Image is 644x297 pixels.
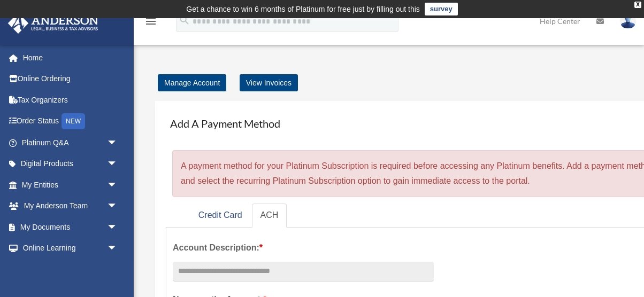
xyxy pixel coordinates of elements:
span: arrow_drop_down [107,153,128,175]
a: Platinum Q&Aarrow_drop_down [7,132,134,153]
span: arrow_drop_down [107,216,128,238]
i: menu [144,15,157,28]
label: Account Description: [173,240,434,255]
a: survey [425,3,458,15]
a: My Documentsarrow_drop_down [7,216,134,238]
div: NEW [62,113,85,129]
a: My Anderson Teamarrow_drop_down [7,196,134,217]
span: arrow_drop_down [107,196,128,217]
a: Manage Account [158,74,226,91]
a: Online Learningarrow_drop_down [7,238,134,259]
span: arrow_drop_down [107,132,128,154]
a: Credit Card [190,204,251,228]
a: Billingarrow_drop_down [7,259,134,280]
a: Home [7,47,134,68]
span: arrow_drop_down [107,174,128,196]
div: Get a chance to win 6 months of Platinum for free just by filling out this [186,3,420,15]
a: View Invoices [240,74,298,91]
a: Digital Productsarrow_drop_down [7,153,134,175]
a: Tax Organizers [7,89,134,111]
a: Online Ordering [7,68,134,90]
a: My Entitiesarrow_drop_down [7,174,134,196]
img: User Pic [620,13,636,29]
a: menu [144,19,157,28]
a: Order StatusNEW [7,111,134,132]
span: arrow_drop_down [107,238,128,260]
div: close [634,2,641,8]
i: search [179,14,190,26]
span: arrow_drop_down [107,259,128,280]
a: ACH [252,204,287,228]
img: Anderson Advisors Platinum Portal [5,13,102,34]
